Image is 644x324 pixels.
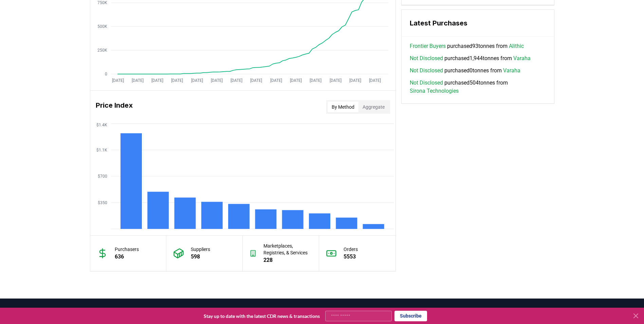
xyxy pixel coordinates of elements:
[97,48,107,53] tspan: 250K
[98,174,107,179] tspan: $700
[344,253,358,261] p: 5553
[410,79,546,95] span: purchased 504 tonnes from
[96,148,107,152] tspan: $1.1K
[105,72,107,76] tspan: 0
[191,253,210,261] p: 598
[115,246,139,253] p: Purchasers
[191,246,210,253] p: Suppliers
[250,78,262,83] tspan: [DATE]
[310,78,321,83] tspan: [DATE]
[503,67,520,75] a: Varaha
[112,78,124,83] tspan: [DATE]
[96,123,107,127] tspan: $1.4K
[263,242,312,256] p: Marketplaces, Registries, & Services
[410,18,546,28] h3: Latest Purchases
[115,253,139,261] p: 636
[410,54,531,62] span: purchased 1,944 tonnes from
[349,78,361,83] tspan: [DATE]
[151,78,163,83] tspan: [DATE]
[410,42,446,50] a: Frontier Buyers
[270,78,282,83] tspan: [DATE]
[96,100,133,114] h3: Price Index
[410,67,443,75] a: Not Disclosed
[171,78,183,83] tspan: [DATE]
[369,78,381,83] tspan: [DATE]
[358,102,389,112] button: Aggregate
[231,78,242,83] tspan: [DATE]
[513,54,531,62] a: Varaha
[131,78,143,83] tspan: [DATE]
[329,78,341,83] tspan: [DATE]
[290,78,301,83] tspan: [DATE]
[410,87,459,95] a: Sirona Technologies
[97,24,107,29] tspan: 500K
[210,78,222,83] tspan: [DATE]
[410,67,520,75] span: purchased 0 tonnes from
[97,0,107,5] tspan: 750K
[191,78,203,83] tspan: [DATE]
[328,102,358,112] button: By Method
[410,79,443,87] a: Not Disclosed
[344,246,358,253] p: Orders
[98,200,107,205] tspan: $350
[509,42,524,50] a: Alithic
[263,256,312,264] p: 228
[410,42,524,50] span: purchased 93 tonnes from
[410,54,443,62] a: Not Disclosed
